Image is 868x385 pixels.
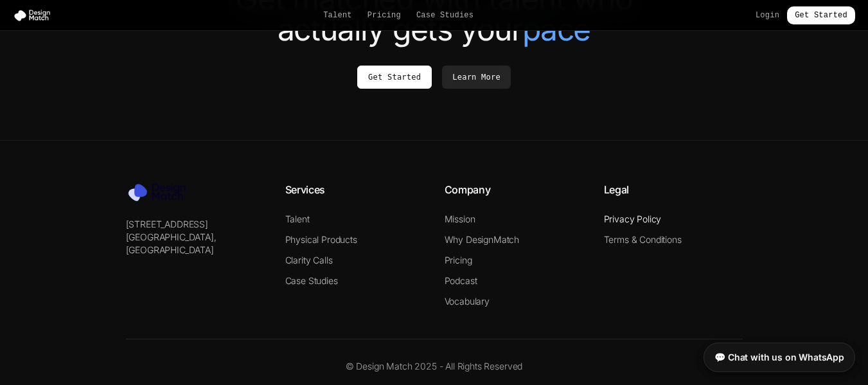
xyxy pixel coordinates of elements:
a: Physical Products [285,234,357,245]
h4: Legal [604,182,743,197]
a: Talent [285,213,310,224]
a: Vocabulary [445,296,490,307]
a: Mission [445,213,475,224]
img: Design Match [126,182,197,202]
img: Design Match [13,9,57,22]
a: Clarity Calls [285,255,333,265]
a: Get Started [357,66,432,89]
span: pace [522,14,590,45]
a: Learn More [442,66,511,89]
p: © Design Match 2025 - All Rights Reserved [126,360,743,373]
p: [GEOGRAPHIC_DATA], [GEOGRAPHIC_DATA] [126,231,265,256]
a: Case Studies [416,10,474,21]
p: [STREET_ADDRESS] [126,218,265,231]
a: 💬 Chat with us on WhatsApp [704,343,855,372]
a: Case Studies [285,275,338,286]
a: Talent [323,10,352,21]
a: Pricing [368,10,401,21]
a: Get Started [787,6,855,24]
h4: Services [285,182,424,197]
a: Podcast [445,275,477,286]
h4: Company [445,182,583,197]
a: Terms & Conditions [604,234,682,245]
a: Privacy Policy [604,213,662,224]
a: Pricing [445,255,472,265]
a: Why DesignMatch [445,234,520,245]
a: Login [756,10,779,21]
